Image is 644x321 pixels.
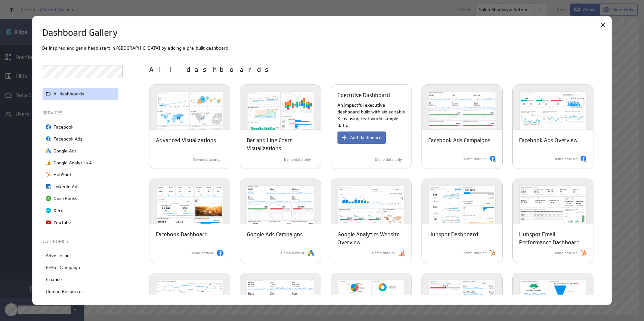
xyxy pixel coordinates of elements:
[554,250,577,256] p: Demo data or
[580,156,587,162] img: Facebook Ads
[337,230,405,247] p: Google Analytics Website Overview
[43,110,120,116] p: SERVICES
[53,160,92,166] p: Google Analytics 4
[53,195,77,202] p: QuickBooks
[513,85,593,143] img: facebook_ads_dashboard-light-600x400.png
[217,250,223,256] img: Facebook
[53,136,82,142] p: Facebook Ads
[428,136,490,144] p: Facebook Ads Campaigns
[46,124,51,130] img: image729517258887019810.png
[43,238,120,245] p: CATEGORIES
[519,136,578,144] p: Facebook Ads Overview
[375,157,402,162] p: Demo data only
[463,156,486,162] p: Demo data or
[422,85,502,143] img: facebook_ads_campaigns-light-600x400.png
[337,91,390,99] p: Executive Dashboard
[308,250,314,256] img: Google Ads
[156,230,208,238] p: Facebook Dashboard
[46,264,80,271] p: E-Mail Campaign
[53,171,71,178] p: HubSpot
[513,179,593,237] img: hubspot-email-dashboard-light-600x400.png
[53,91,84,97] p: All dashboards
[156,136,216,144] p: Advanced Visualizations
[247,136,314,152] p: Bar and Line Chart Visualizations
[337,131,386,144] button: Add dashboard
[46,136,51,141] img: image2754833655435752804.png
[53,207,63,214] p: Xero
[46,276,62,283] p: Finance
[46,288,84,295] p: Human Resources
[489,250,496,256] img: HubSpot
[46,196,51,201] img: image5502353411254158712.png
[53,183,80,190] p: LinkedIn Ads
[42,26,118,40] h1: Dashboard Gallery
[422,179,502,237] img: hubspot_dashboard-light-600x400.png
[247,230,303,238] p: Google Ads Campaigns
[149,85,230,143] img: advanced_visualizations-light-600x400.png
[240,179,321,237] img: google_ads_performance-light-600x400.png
[46,148,51,153] img: image8417636050194330799.png
[350,135,382,141] span: Add dashboard
[42,45,602,52] p: Be inspired and get a head start in [GEOGRAPHIC_DATA] by adding a pre-built dashboard.
[46,208,51,213] img: image3155776258136118639.png
[463,250,486,256] p: Demo data or
[149,179,230,237] img: facebook_dashboard-light-600x400.png
[46,160,51,165] img: image6502031566950861830.png
[337,102,405,129] p: An impactful executive dashboard built with six editable Klips using real-world sample data.
[149,65,601,75] p: All dashboards
[46,252,70,259] p: Advertising
[519,230,587,247] p: Hubspot Email Performance Dashboard
[372,250,395,256] p: Demo data or
[46,184,51,189] img: image1858912082062294012.png
[428,230,478,238] p: Hubspot Dashboard
[284,157,311,162] p: Demo data only
[240,85,321,143] img: bar_line_chart-light-600x400.png
[53,219,71,226] p: YouTube
[399,250,405,256] img: Google Analytics 4
[489,156,496,162] img: Facebook Ads
[554,156,577,162] p: Demo data or
[46,220,51,225] img: image7114667537295097211.png
[53,148,77,154] p: Google Ads
[190,250,214,256] p: Demo data or
[53,124,73,131] p: Facebook
[331,179,412,237] img: ga_website_overview-light-600x400.png
[46,172,51,177] img: image4788249492605619304.png
[598,19,609,30] div: Close
[193,157,220,162] p: Demo data only
[580,250,587,256] img: HubSpot
[281,250,305,256] p: Demo data or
